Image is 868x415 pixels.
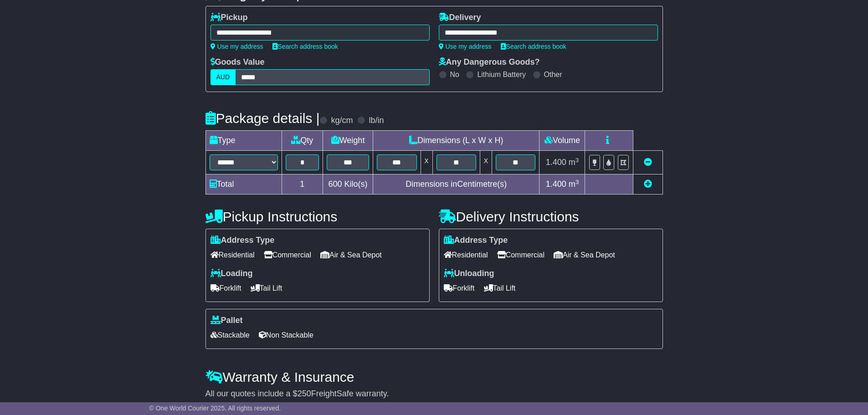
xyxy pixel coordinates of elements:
[149,405,281,412] span: © One World Courier 2025. All rights reserved.
[211,316,243,326] label: Pallet
[205,389,663,399] div: All our quotes include a $ FreightSafe warranty.
[444,269,494,279] label: Unloading
[264,248,311,262] span: Commercial
[439,57,540,67] label: Any Dangerous Goods?
[484,281,516,295] span: Tail Lift
[575,157,579,164] sup: 3
[477,70,526,79] label: Lithium Battery
[205,209,430,224] h4: Pickup Instructions
[331,116,353,126] label: kg/cm
[480,151,492,174] td: x
[369,116,384,126] label: lb/in
[205,131,282,151] td: Type
[298,389,311,398] span: 250
[211,69,236,85] label: AUD
[569,179,579,189] span: m
[546,158,566,167] span: 1.400
[373,131,539,151] td: Dimensions (L x W x H)
[323,174,373,195] td: Kilo(s)
[259,328,313,342] span: Non Stackable
[211,13,248,23] label: Pickup
[450,70,459,79] label: No
[329,179,342,189] span: 600
[205,174,282,195] td: Total
[282,174,323,195] td: 1
[373,174,539,195] td: Dimensions in Centimetre(s)
[211,236,275,246] label: Address Type
[546,179,566,189] span: 1.400
[211,57,265,67] label: Goods Value
[439,13,481,23] label: Delivery
[569,158,579,167] span: m
[444,236,508,246] label: Address Type
[554,248,615,262] span: Air & Sea Depot
[539,131,585,151] td: Volume
[282,131,323,151] td: Qty
[320,248,382,262] span: Air & Sea Depot
[211,328,250,342] span: Stackable
[211,281,241,295] span: Forklift
[272,43,338,50] a: Search address book
[211,43,263,50] a: Use my address
[544,70,562,79] label: Other
[211,269,253,279] label: Loading
[439,209,663,224] h4: Delivery Instructions
[644,179,652,189] a: Add new item
[497,248,544,262] span: Commercial
[501,43,566,50] a: Search address book
[211,248,255,262] span: Residential
[323,131,373,151] td: Weight
[644,158,652,167] a: Remove this item
[421,151,432,174] td: x
[205,111,320,126] h4: Package details |
[444,248,488,262] span: Residential
[575,179,579,185] sup: 3
[444,281,475,295] span: Forklift
[251,281,282,295] span: Tail Lift
[205,369,663,384] h4: Warranty & Insurance
[439,43,492,50] a: Use my address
